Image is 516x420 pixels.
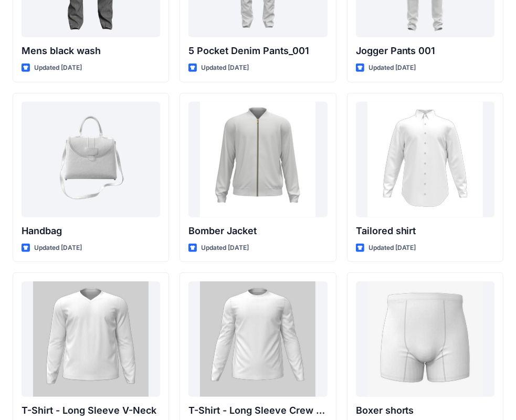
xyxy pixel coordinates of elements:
[356,102,494,217] a: Tailored shirt
[356,281,494,397] a: Boxer shorts
[22,44,160,58] p: Mens black wash
[368,62,416,73] p: Updated [DATE]
[201,243,249,254] p: Updated [DATE]
[188,102,327,217] a: Bomber Jacket
[188,403,327,418] p: T-Shirt - Long Sleeve Crew Neck
[356,44,494,58] p: Jogger Pants 001
[22,224,160,238] p: Handbag
[368,243,416,254] p: Updated [DATE]
[22,102,160,217] a: Handbag
[356,403,494,418] p: Boxer shorts
[22,403,160,418] p: T-Shirt - Long Sleeve V-Neck
[22,281,160,397] a: T-Shirt - Long Sleeve V-Neck
[34,62,82,73] p: Updated [DATE]
[356,224,494,238] p: Tailored shirt
[201,62,249,73] p: Updated [DATE]
[188,224,327,238] p: Bomber Jacket
[34,243,82,254] p: Updated [DATE]
[188,281,327,397] a: T-Shirt - Long Sleeve Crew Neck
[188,44,327,58] p: 5 Pocket Denim Pants_001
